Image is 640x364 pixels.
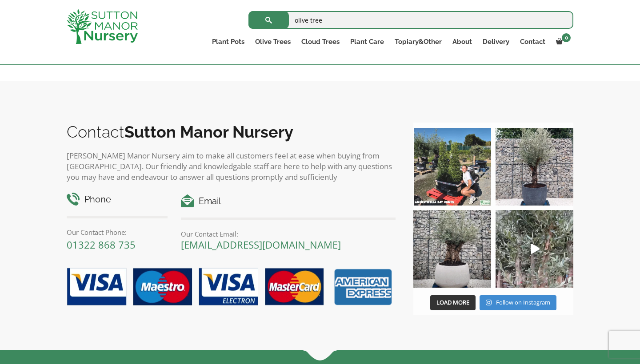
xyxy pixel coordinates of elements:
[67,238,136,251] a: 01322 868 735
[496,210,573,288] a: Play
[389,36,447,48] a: Topiary&Other
[447,36,477,48] a: About
[296,36,345,48] a: Cloud Trees
[181,194,396,208] h4: Email
[496,128,573,206] img: A beautiful multi-stem Spanish Olive tree potted in our luxurious fibre clay pots 😍😍
[248,11,573,29] input: Search...
[67,123,396,141] h2: Contact
[67,193,168,206] h4: Phone
[60,263,396,312] img: payment-options.png
[436,298,469,306] span: Load More
[486,299,492,306] svg: Instagram
[345,36,389,48] a: Plant Care
[250,36,296,48] a: Olive Trees
[207,36,250,48] a: Plant Pots
[531,244,540,254] svg: Play
[480,295,556,310] a: Instagram Follow on Instagram
[496,298,550,306] span: Follow on Instagram
[430,295,476,310] button: Load More
[477,36,515,48] a: Delivery
[413,210,491,288] img: Check out this beauty we potted at our nursery today ❤️‍🔥 A huge, ancient gnarled Olive tree plan...
[67,150,396,182] p: [PERSON_NAME] Manor Nursery aim to make all customers feel at ease when buying from [GEOGRAPHIC_D...
[67,227,168,237] p: Our Contact Phone:
[496,210,573,288] img: New arrivals Monday morning of beautiful olive trees 🤩🤩 The weather is beautiful this summer, gre...
[413,128,491,206] img: Our elegant & picturesque Angustifolia Cones are an exquisite addition to your Bay Tree collectio...
[515,36,551,48] a: Contact
[181,229,396,239] p: Our Contact Email:
[551,36,573,48] a: 0
[181,238,341,251] a: [EMAIL_ADDRESS][DOMAIN_NAME]
[124,123,293,141] b: Sutton Manor Nursery
[562,33,571,42] span: 0
[67,9,138,44] img: logo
